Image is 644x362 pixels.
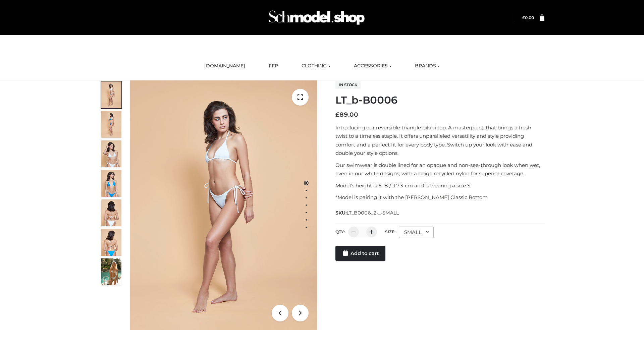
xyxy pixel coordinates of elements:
a: [DOMAIN_NAME] [199,59,250,73]
a: ACCESSORIES [349,59,396,73]
img: ArielClassicBikiniTop_CloudNine_AzureSky_OW114ECO_1 [130,80,317,330]
a: CLOTHING [297,59,335,73]
span: LT_B0006_2-_-SMALL [346,210,399,216]
label: QTY: [335,229,345,234]
p: *Model is pairing it with the [PERSON_NAME] Classic Bottom [335,193,544,202]
a: BRANDS [410,59,445,73]
a: Add to cart [335,246,385,261]
p: Model’s height is 5 ‘8 / 173 cm and is wearing a size S. [335,181,544,190]
p: Our swimwear is double lined for an opaque and non-see-through look when wet, even in our white d... [335,161,544,178]
label: Size: [385,229,395,234]
img: ArielClassicBikiniTop_CloudNine_AzureSky_OW114ECO_7-scaled.jpg [101,199,121,226]
img: ArielClassicBikiniTop_CloudNine_AzureSky_OW114ECO_2-scaled.jpg [101,111,121,138]
img: ArielClassicBikiniTop_CloudNine_AzureSky_OW114ECO_1-scaled.jpg [101,81,121,108]
p: Introducing our reversible triangle bikini top. A masterpiece that brings a fresh twist to a time... [335,123,544,158]
span: SKU: [335,209,399,217]
a: £0.00 [522,15,534,20]
span: £ [522,15,525,20]
bdi: 89.00 [335,111,358,118]
img: Arieltop_CloudNine_AzureSky2.jpg [101,258,121,285]
a: FFP [264,59,283,73]
img: ArielClassicBikiniTop_CloudNine_AzureSky_OW114ECO_8-scaled.jpg [101,229,121,256]
img: Schmodel Admin 964 [266,4,367,31]
bdi: 0.00 [522,15,534,20]
img: ArielClassicBikiniTop_CloudNine_AzureSky_OW114ECO_3-scaled.jpg [101,140,121,167]
span: £ [335,111,339,118]
div: SMALL [399,227,434,238]
h1: LT_b-B0006 [335,94,544,106]
img: ArielClassicBikiniTop_CloudNine_AzureSky_OW114ECO_4-scaled.jpg [101,170,121,197]
span: In stock [335,81,361,89]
